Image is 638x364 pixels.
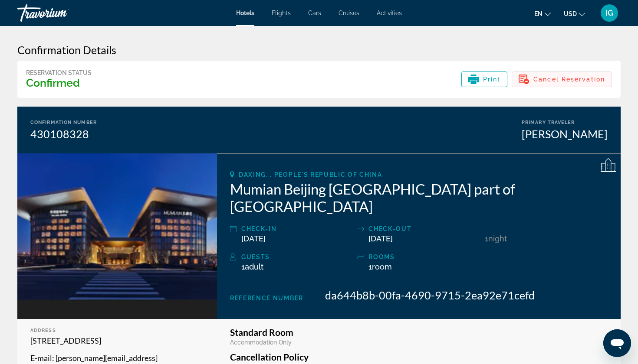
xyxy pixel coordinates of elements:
[377,10,402,16] a: Activities
[30,120,97,125] div: Confirmation Number
[308,10,321,16] a: Cars
[522,127,608,140] div: [PERSON_NAME]
[512,71,612,87] button: Cancel Reservation
[598,4,621,22] button: User Menu
[17,43,621,56] h3: Confirmation Details
[239,171,382,178] span: Daxing, , People's Republic of China
[368,262,392,271] span: 1
[512,73,612,83] a: Cancel Reservation
[368,234,393,243] span: [DATE]
[325,289,535,302] span: da644b8b-00fa-4690-9715-2ea92e71cefd
[30,127,97,140] div: 430108328
[17,2,104,24] a: Travorium
[230,339,292,346] span: Accommodation Only
[30,328,204,333] div: Address
[603,329,631,357] iframe: Button to launch messaging window
[230,352,608,362] h3: Cancellation Policy
[26,76,92,89] h3: Confirmed
[522,120,608,125] div: Primary Traveler
[534,7,551,20] button: Change language
[534,10,543,17] span: en
[339,10,359,16] a: Cruises
[368,252,480,262] div: rooms
[30,335,204,346] p: [STREET_ADDRESS]
[533,76,605,83] span: Cancel Reservation
[230,180,608,215] h2: Mumian Beijing [GEOGRAPHIC_DATA] part of [GEOGRAPHIC_DATA]
[241,234,266,243] span: [DATE]
[368,224,480,234] div: Check-out
[241,252,353,262] div: Guests
[245,262,263,271] span: Adult
[483,76,501,83] span: Print
[30,353,52,363] span: E-mail
[26,69,92,76] div: Reservation Status
[272,10,291,16] a: Flights
[461,71,508,87] button: Print
[230,328,608,337] h3: Standard Room
[241,262,263,271] span: 1
[488,234,507,243] span: Night
[241,224,353,234] div: Check-in
[372,262,392,271] span: Room
[564,10,577,17] span: USD
[605,9,613,17] span: IG
[564,7,585,20] button: Change currency
[230,295,303,302] span: Reference Number
[236,10,254,16] a: Hotels
[485,234,488,243] span: 1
